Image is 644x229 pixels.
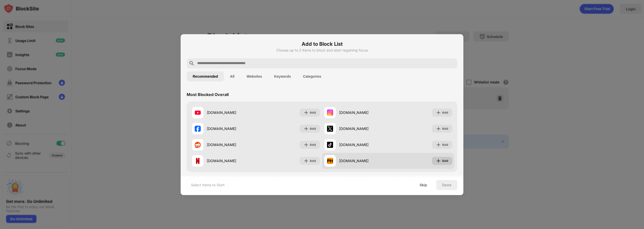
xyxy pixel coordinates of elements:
div: [DOMAIN_NAME] [207,158,256,163]
img: favicons [327,126,333,132]
div: Skip [420,183,427,187]
div: Add [442,158,448,163]
button: All [224,71,240,81]
div: Add [310,110,316,115]
div: Done [442,183,451,187]
img: favicons [195,110,201,116]
div: Add [442,110,448,115]
img: search.svg [189,60,195,66]
div: Add [310,126,316,131]
img: favicons [195,158,201,164]
div: [DOMAIN_NAME] [339,142,388,147]
button: Keywords [268,71,297,81]
button: Websites [240,71,268,81]
div: Add [310,142,316,147]
img: favicons [195,142,201,148]
div: Most Blocked Overall [187,92,229,97]
button: Categories [297,71,327,81]
div: Add [442,126,448,131]
img: favicons [327,142,333,148]
div: Select Items to Start [191,182,225,188]
div: [DOMAIN_NAME] [339,158,388,163]
h6: Add to Block List [187,40,457,48]
div: [DOMAIN_NAME] [339,110,388,115]
button: Recommended [187,71,224,81]
div: Add [442,142,448,147]
img: favicons [327,158,333,164]
div: Choose up to 2 items to block and start regaining focus [187,48,457,52]
img: favicons [327,110,333,116]
div: Add [310,158,316,163]
div: [DOMAIN_NAME] [339,126,388,131]
div: [DOMAIN_NAME] [207,142,256,147]
div: [DOMAIN_NAME] [207,110,256,115]
div: [DOMAIN_NAME] [207,126,256,131]
img: favicons [195,126,201,132]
